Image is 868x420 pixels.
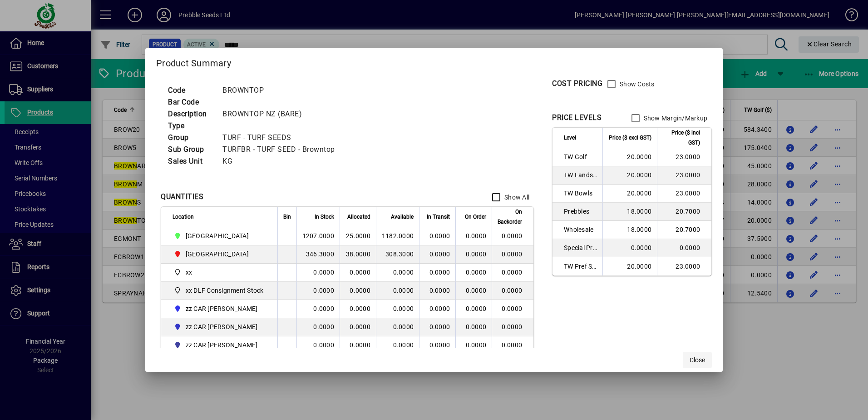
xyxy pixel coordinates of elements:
span: 0.0000 [466,250,487,258]
span: Price ($ excl GST) [609,133,651,143]
td: KG [218,155,346,167]
span: Bin [283,212,291,222]
td: 0.0000 [376,336,419,355]
td: 1207.0000 [296,227,340,245]
span: 0.0000 [466,232,487,240]
td: 0.0000 [492,227,533,245]
td: 23.0000 [657,166,711,185]
td: 0.0000 [296,300,340,318]
td: 0.0000 [376,300,419,318]
td: 0.0000 [340,300,376,318]
td: 0.0000 [340,318,376,336]
span: xx DLF Consignment Stock [173,285,267,296]
td: 23.0000 [657,257,711,275]
label: Show All [503,193,529,202]
span: 0.0000 [429,323,450,330]
td: 20.0000 [602,185,657,203]
td: 20.0000 [602,257,657,275]
td: TURFBR - TURF SEED - Browntop [218,144,346,155]
span: 0.0000 [429,250,450,258]
span: 0.0000 [429,287,450,294]
td: 0.0000 [340,282,376,300]
td: 20.0000 [602,166,657,185]
td: 0.0000 [492,318,533,336]
div: QUANTITIES [161,191,203,202]
td: Type [163,120,218,132]
td: 0.0000 [376,264,419,282]
span: xx [186,268,192,277]
label: Show Costs [618,80,655,89]
td: 20.7000 [657,203,711,221]
span: 0.0000 [466,287,487,294]
td: Sub Group [163,144,218,155]
td: 1182.0000 [376,227,419,245]
span: zz CAR [PERSON_NAME] [186,304,258,313]
span: xx [173,267,267,278]
td: 0.0000 [492,282,533,300]
span: 0.0000 [429,305,450,312]
span: 0.0000 [429,341,450,349]
td: 0.0000 [296,318,340,336]
td: Description [163,108,218,120]
td: Group [163,132,218,144]
td: BROWNTOP [218,85,346,96]
td: 18.0000 [602,203,657,221]
span: zz CAR [PERSON_NAME] [186,340,258,350]
span: On Order [465,212,486,222]
span: xx DLF Consignment Stock [186,286,264,295]
span: [GEOGRAPHIC_DATA] [186,231,249,240]
span: PALMERSTON NORTH [173,249,267,260]
td: 0.0000 [492,264,533,282]
td: 0.0000 [340,264,376,282]
span: Special Price [564,243,597,252]
td: 38.0000 [340,245,376,264]
span: TW Bowls [564,189,597,198]
span: 0.0000 [466,341,487,349]
td: Code [163,85,218,96]
td: 0.0000 [602,239,657,257]
span: Allocated [347,212,370,222]
span: [GEOGRAPHIC_DATA] [186,250,249,259]
td: 0.0000 [657,239,711,257]
td: Bar Code [163,96,218,108]
td: 0.0000 [340,336,376,355]
span: zz CAR CRAIG G [173,340,267,350]
span: Location [173,212,194,222]
div: COST PRICING [552,78,602,89]
span: Level [564,133,576,143]
button: Close [683,352,712,368]
span: Prebbles [564,207,597,216]
span: zz CAR CRAIG B [173,321,267,332]
td: 0.0000 [492,245,533,264]
td: 20.0000 [602,148,657,166]
span: Available [391,212,414,222]
td: 0.0000 [296,282,340,300]
td: 0.0000 [296,264,340,282]
td: 0.0000 [376,318,419,336]
td: 0.0000 [296,336,340,355]
span: 0.0000 [429,269,450,276]
div: PRICE LEVELS [552,112,602,123]
span: zz CAR [PERSON_NAME] [186,322,258,331]
td: Sales Unit [163,155,218,167]
span: Price ($ incl GST) [663,128,700,148]
span: 0.0000 [466,323,487,330]
span: TW Pref Sup [564,262,597,271]
span: 0.0000 [429,232,450,240]
span: In Stock [315,212,334,222]
h2: Product Summary [145,48,723,75]
td: 0.0000 [492,300,533,318]
span: Wholesale [564,225,597,234]
td: 346.3000 [296,245,340,264]
span: In Transit [427,212,450,222]
label: Show Margin/Markup [642,114,708,123]
td: 0.0000 [376,282,419,300]
td: TURF - TURF SEEDS [218,132,346,144]
td: 23.0000 [657,148,711,166]
td: 18.0000 [602,221,657,239]
span: TW Landscaper [564,170,597,180]
td: 25.0000 [340,227,376,245]
td: 308.3000 [376,245,419,264]
span: 0.0000 [466,305,487,312]
span: Close [690,355,705,365]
